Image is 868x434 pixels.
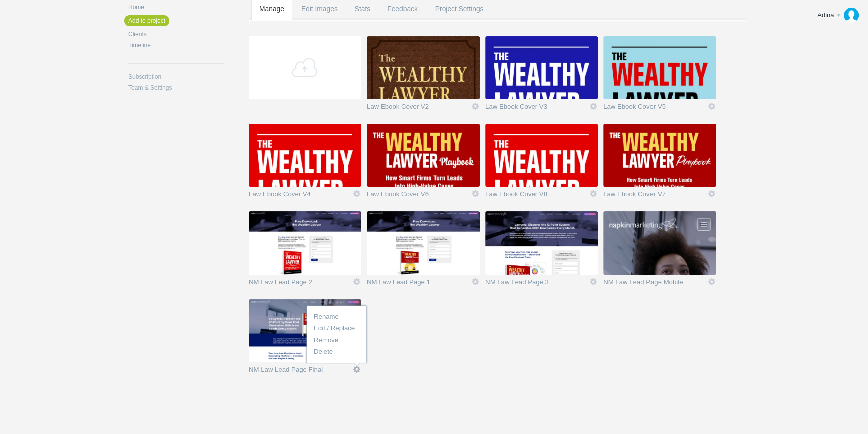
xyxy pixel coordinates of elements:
a: Home [128,4,224,10]
a: Icon [471,102,480,111]
a: NM Law Lead Page Mobile [603,279,707,289]
div: Adina [817,10,835,20]
a: Law Ebook Cover V4 [249,191,352,201]
a: Subscription [128,74,224,80]
a: Law Ebook Cover V2 [367,103,471,113]
a: Edit / Replace [307,322,367,334]
img: napkinmarketing_4epd6f_thumb.jpg [485,124,598,187]
a: NM Law Lead Page 1 [367,279,471,289]
a: Law Ebook Cover V3 [485,103,589,113]
img: napkinmarketing_o4cc8x_thumb.jpg [367,211,480,275]
a: NM Law Lead Page 2 [249,279,352,289]
a: Timeline [128,42,224,48]
a: Law Ebook Cover V5 [603,103,707,113]
a: Remove [307,334,367,346]
a: Rename [307,311,367,322]
a: Add [249,36,361,99]
a: NM Law Lead Page 3 [485,279,589,289]
a: Icon [589,277,598,286]
a: Icon [471,277,480,286]
img: napkinmarketing_guptnb_thumb.jpg [249,211,361,275]
a: Add to project [124,15,169,26]
img: napkinmarketing_8e68r5_thumb.jpg [249,124,361,187]
a: Icon [707,102,716,111]
img: napkinmarketing_kmpg8d_thumb.jpg [603,36,716,99]
a: Icon [589,102,598,111]
img: napkinmarketing_wmdcuo_thumb.jpg [249,299,361,362]
a: Icon [352,277,361,286]
a: Clients [128,31,224,37]
img: napkinmarketing_wf1dxj_thumb.jpg [367,124,480,187]
a: Team & Settings [128,85,224,91]
a: Icon [352,189,361,198]
a: Law Ebook Cover V8 [485,191,589,201]
a: Law Ebook Cover V6 [367,191,471,201]
a: Delete [307,346,367,357]
img: napkinmarketing_qeem79_thumb.jpg [603,211,716,275]
a: Law Ebook Cover V7 [603,191,707,201]
a: Icon [471,189,480,198]
img: napkinmarketing_f1dfn9_thumb.jpg [603,124,716,187]
img: napkinmarketing_ai2yzp_thumb.jpg [367,36,480,99]
a: NM Law Lead Page Final [249,366,352,376]
img: napkinmarketing_we9jkg_thumb.jpg [485,211,598,275]
img: f4bd078af38d46133805870c386e97a8 [844,8,859,23]
a: Adina [810,5,863,25]
img: napkinmarketing_wt5s0t_thumb.jpg [485,36,598,99]
a: Icon [589,189,598,198]
a: Icon [707,277,716,286]
a: Icon [352,365,361,374]
a: Icon [707,189,716,198]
